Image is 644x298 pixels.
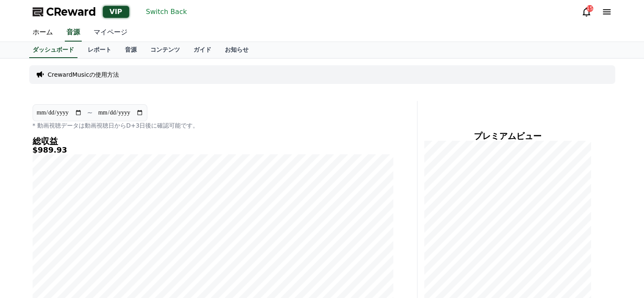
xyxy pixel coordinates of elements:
a: ガイド [187,42,218,58]
h4: 総収益 [33,136,393,146]
h4: プレミアムビュー [424,131,591,141]
a: お知らせ [218,42,255,58]
a: マイページ [87,24,134,42]
button: Switch Back [143,5,191,19]
a: 音源 [118,42,144,58]
a: ホーム [26,24,60,42]
h5: $989.93 [33,146,393,154]
a: 15 [581,7,591,17]
a: ダッシュボード [29,42,77,58]
p: * 動画視聴データは動画視聴日からD+3日後に確認可能です。 [33,121,393,130]
a: 音源 [65,24,82,42]
div: 15 [586,5,593,12]
span: CReward [46,5,96,19]
div: VIP [103,6,129,18]
a: CReward [33,5,96,19]
a: CrewardMusicの使用方法 [48,70,119,79]
a: コンテンツ [144,42,187,58]
a: レポート [81,42,118,58]
p: ~ [87,108,93,118]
